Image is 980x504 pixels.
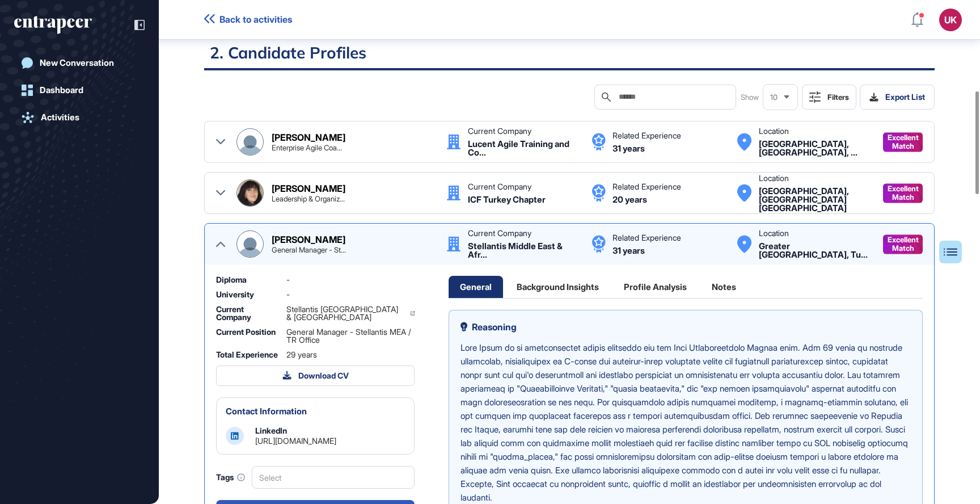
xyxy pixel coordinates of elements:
button: Filters [802,85,856,110]
div: 20 years [612,195,647,204]
div: Activities [41,112,79,123]
div: University [216,291,280,299]
span: Excellent Match [888,236,919,253]
a: Dashboard [14,79,145,102]
div: Doha, Qatar Qatar [759,187,872,212]
h2: 2. Candidate Profiles [204,43,935,70]
div: Background Insights [505,276,610,298]
button: Export List [860,85,935,110]
div: Location [759,229,789,237]
span: Excellent Match [888,133,919,150]
div: Related Experience [612,183,681,191]
a: [URL][DOMAIN_NAME] [255,436,336,446]
div: [PERSON_NAME] [272,184,345,193]
div: Lucent Agile Training and Consultancy [468,140,581,157]
div: New Conversation [40,58,114,68]
div: Current Company [468,229,531,237]
span: General Manager - Stellantis MEA / TR Office [286,328,415,344]
button: UK [939,9,962,31]
a: Stellantis [GEOGRAPHIC_DATA] & [GEOGRAPHIC_DATA] [286,305,415,321]
div: Notes [700,276,747,298]
div: LinkedIn [255,427,287,435]
span: 10 [770,93,778,102]
a: New Conversation [14,52,145,74]
span: Excellent Match [888,184,919,201]
div: Filters [827,93,849,102]
div: Related Experience [612,234,681,242]
div: Tags [216,473,245,481]
div: 31 years [612,246,645,255]
img: Serap Bostan [237,180,263,206]
span: Back to activities [219,14,292,25]
div: entrapeer-logo [14,16,92,34]
div: - [286,291,415,299]
div: ICF Turkey Chapter [468,195,546,204]
div: - [286,276,415,284]
div: [PERSON_NAME] [272,235,345,244]
div: Dashboard [40,85,83,95]
button: Download CV [216,366,415,386]
span: Reasoning [472,322,517,331]
div: Profile Analysis [612,276,698,298]
span: Stellantis [GEOGRAPHIC_DATA] & [GEOGRAPHIC_DATA] [286,305,404,321]
div: Download CV [282,371,349,381]
div: Current Company [468,127,531,135]
div: Istanbul, Istanbul, Turkey Turkey [759,140,872,157]
div: Diploma [216,276,280,284]
div: Greater Istanbul, Turkey Turkey [759,242,872,259]
a: Back to activities [204,14,292,25]
a: Activities [14,106,145,129]
div: Current Position [216,328,280,344]
div: Leadership & Organizational Development Coach | HR Consultant (in the areas of Transformation & O... [272,195,345,203]
div: General [449,276,503,298]
div: Enterprise Agile Coach | SAFe SPC | CPCC | ORSC | Leadership & Culture Shifter | 750+ Agile Profe... [272,144,342,152]
span: 29 years [286,351,317,359]
div: General Manager - Stellantis MEA Turkey Office | #CPCC-Executive Coach | #Advanced Experience Des... [272,246,346,254]
span: Show [741,90,759,104]
div: Current Company [216,305,280,321]
div: Location [759,127,789,135]
div: Related Experience [612,132,681,140]
div: 31 years [612,144,645,153]
div: Total Experience [216,351,280,359]
div: Stellantis Middle East & Africa [468,242,581,259]
div: Select [252,466,415,489]
div: Export List [869,93,925,102]
div: Location [759,174,789,182]
img: Ayça Furth [237,231,263,257]
div: Current Company [468,183,531,191]
img: Ayşe Turunç [237,129,263,155]
div: Contact Information [226,407,307,415]
div: [PERSON_NAME] [272,133,345,142]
